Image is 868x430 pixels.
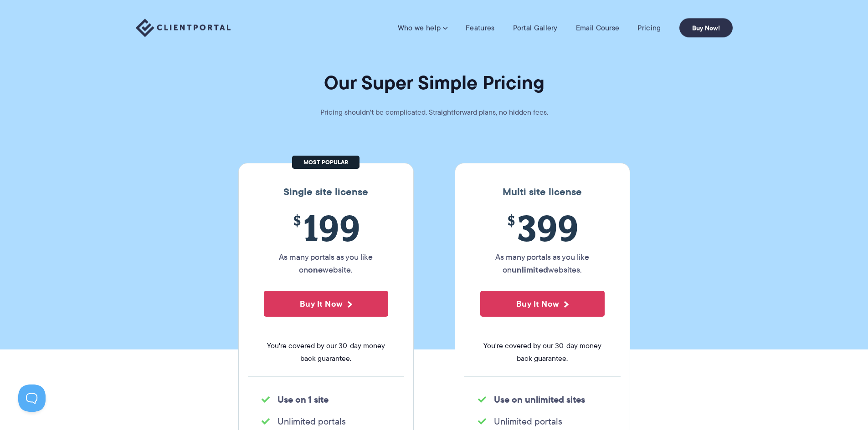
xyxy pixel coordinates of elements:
h3: Multi site license [464,186,621,198]
span: 199 [264,207,388,248]
p: As many portals as you like on website. [264,251,388,276]
strong: one [308,263,323,276]
li: Unlimited portals [262,415,390,428]
button: Buy It Now [264,291,388,317]
a: Features [466,23,494,32]
button: Buy It Now [480,291,605,317]
a: Email Course [576,23,620,32]
strong: unlimited [512,263,548,276]
strong: Use on 1 site [277,393,329,406]
li: Unlimited portals [478,415,607,428]
a: Pricing [637,23,661,32]
p: As many portals as you like on websites. [480,251,605,276]
span: You're covered by our 30-day money back guarantee. [480,339,605,365]
h3: Single site license [248,186,404,198]
strong: Use on unlimited sites [494,393,585,406]
a: Who we help [398,23,447,32]
iframe: Toggle Customer Support [18,384,46,412]
a: Portal Gallery [513,23,558,32]
a: Buy Now! [679,18,733,37]
p: Pricing shouldn't be complicated. Straightforward plans, no hidden fees. [298,106,571,119]
span: You're covered by our 30-day money back guarantee. [264,339,388,365]
span: 399 [480,207,605,248]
